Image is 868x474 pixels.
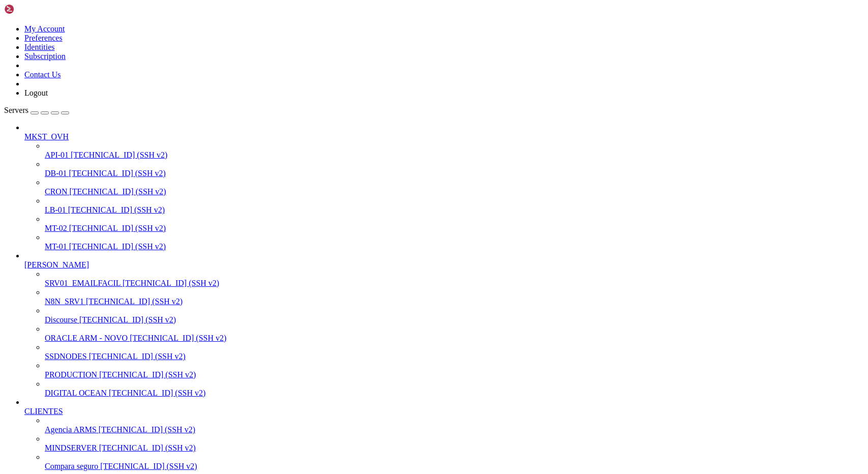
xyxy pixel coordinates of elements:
[24,260,89,269] span: [PERSON_NAME]
[45,224,864,233] a: MT-02 [TECHNICAL_ID] (SSH v2)
[45,141,864,160] li: API-01 [TECHNICAL_ID] (SSH v2)
[45,242,864,251] a: MT-01 [TECHNICAL_ID] (SSH v2)
[45,334,864,343] a: ORACLE ARM - NOVO [TECHNICAL_ID] (SSH v2)
[89,352,186,361] span: [TECHNICAL_ID] (SSH v2)
[24,70,61,79] a: Contact Us
[24,251,864,398] li: [PERSON_NAME]
[45,279,864,288] a: SRV01_EMAILFACIL [TECHNICAL_ID] (SSH v2)
[45,352,864,361] a: SSDNODES [TECHNICAL_ID] (SSH v2)
[45,453,864,471] li: Compara seguro [TECHNICAL_ID] (SSH v2)
[45,315,77,324] span: Discourse
[45,462,864,471] a: Compara seguro [TECHNICAL_ID] (SSH v2)
[69,224,166,232] span: [TECHNICAL_ID] (SSH v2)
[45,306,864,324] li: Discourse [TECHNICAL_ID] (SSH v2)
[79,315,176,324] span: [TECHNICAL_ID] (SSH v2)
[45,187,67,196] span: CRON
[45,151,69,159] span: API-01
[24,88,48,97] a: Logout
[24,24,65,33] a: My Account
[99,370,196,379] span: [TECHNICAL_ID] (SSH v2)
[45,196,864,215] li: LB-01 [TECHNICAL_ID] (SSH v2)
[45,315,864,324] a: Discourse [TECHNICAL_ID] (SSH v2)
[45,169,864,178] a: DB-01 [TECHNICAL_ID] (SSH v2)
[45,215,864,233] li: MT-02 [TECHNICAL_ID] (SSH v2)
[45,389,107,397] span: DIGITAL OCEAN
[45,233,864,251] li: MT-01 [TECHNICAL_ID] (SSH v2)
[45,169,67,177] span: DB-01
[24,260,864,270] a: [PERSON_NAME]
[45,160,864,178] li: DB-01 [TECHNICAL_ID] (SSH v2)
[24,132,69,141] span: MKST_OVH
[45,389,864,398] a: DIGITAL OCEAN [TECHNICAL_ID] (SSH v2)
[24,34,63,42] a: Preferences
[45,279,121,287] span: SRV01_EMAILFACIL
[45,334,128,342] span: ORACLE ARM - NOVO
[45,361,864,379] li: PRODUCTION [TECHNICAL_ID] (SSH v2)
[45,425,97,434] span: Agencia ARMS
[69,169,166,177] span: [TECHNICAL_ID] (SSH v2)
[45,370,864,379] a: PRODUCTION [TECHNICAL_ID] (SSH v2)
[100,462,197,470] span: [TECHNICAL_ID] (SSH v2)
[4,106,69,114] a: Servers
[71,151,167,159] span: [TECHNICAL_ID] (SSH v2)
[24,407,63,416] span: CLIENTES
[45,379,864,398] li: DIGITAL OCEAN [TECHNICAL_ID] (SSH v2)
[99,425,195,434] span: [TECHNICAL_ID] (SSH v2)
[45,425,864,434] a: Agencia ARMS [TECHNICAL_ID] (SSH v2)
[45,205,864,215] a: LB-01 [TECHNICAL_ID] (SSH v2)
[99,443,196,452] span: [TECHNICAL_ID] (SSH v2)
[45,343,864,361] li: SSDNODES [TECHNICAL_ID] (SSH v2)
[69,242,166,251] span: [TECHNICAL_ID] (SSH v2)
[4,106,28,114] span: Servers
[24,132,864,141] a: MKST_OVH
[45,462,98,470] span: Compara seguro
[45,443,864,453] a: MINDSERVER [TECHNICAL_ID] (SSH v2)
[45,151,864,160] a: API-01 [TECHNICAL_ID] (SSH v2)
[45,370,97,379] span: PRODUCTION
[45,224,67,232] span: MT-02
[45,187,864,196] a: CRON [TECHNICAL_ID] (SSH v2)
[24,407,864,416] a: CLIENTES
[45,434,864,453] li: MINDSERVER [TECHNICAL_ID] (SSH v2)
[45,443,97,452] span: MINDSERVER
[130,334,226,342] span: [TECHNICAL_ID] (SSH v2)
[45,352,87,361] span: SSDNODES
[69,187,166,196] span: [TECHNICAL_ID] (SSH v2)
[4,4,63,14] img: Shellngn
[45,205,66,214] span: LB-01
[24,43,55,51] a: Identities
[109,389,205,397] span: [TECHNICAL_ID] (SSH v2)
[45,242,67,251] span: MT-01
[68,205,165,214] span: [TECHNICAL_ID] (SSH v2)
[24,123,864,251] li: MKST_OVH
[45,416,864,434] li: Agencia ARMS [TECHNICAL_ID] (SSH v2)
[45,288,864,306] li: N8N_SRV1 [TECHNICAL_ID] (SSH v2)
[45,297,864,306] a: N8N_SRV1 [TECHNICAL_ID] (SSH v2)
[123,279,219,287] span: [TECHNICAL_ID] (SSH v2)
[45,178,864,196] li: CRON [TECHNICAL_ID] (SSH v2)
[24,52,66,61] a: Subscription
[45,297,84,306] span: N8N_SRV1
[45,324,864,343] li: ORACLE ARM - NOVO [TECHNICAL_ID] (SSH v2)
[45,270,864,288] li: SRV01_EMAILFACIL [TECHNICAL_ID] (SSH v2)
[86,297,183,306] span: [TECHNICAL_ID] (SSH v2)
